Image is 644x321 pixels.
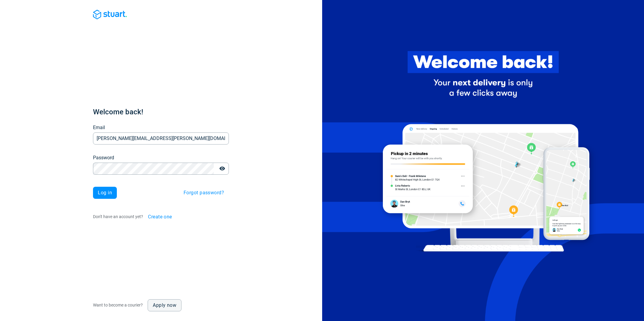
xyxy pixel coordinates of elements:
span: Apply now [153,303,176,308]
span: Create one [148,215,172,219]
button: Log in [93,187,117,199]
button: Forgot password? [179,187,229,199]
span: Forgot password? [184,190,224,195]
span: Log in [98,190,112,195]
button: Create one [143,211,177,223]
label: Email [93,124,105,131]
label: Password [93,154,114,161]
span: Don't have an account yet? [93,214,143,219]
span: Want to become a courier? [93,303,143,307]
img: Blue logo [93,10,127,19]
h1: Welcome back! [93,107,229,117]
a: Apply now [148,299,181,311]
